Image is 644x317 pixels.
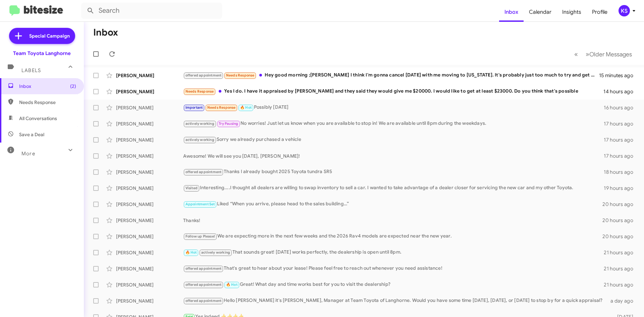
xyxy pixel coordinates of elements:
button: KS [613,5,637,16]
div: That sounds great! [DATE] works perfectly, the dealership is open until 8pm. [183,249,604,256]
div: 21 hours ago [604,249,639,256]
span: More [21,151,35,157]
span: Needs Response [19,99,76,106]
div: [PERSON_NAME] [116,185,183,192]
span: offered appointment [185,282,222,287]
div: [PERSON_NAME] [116,72,183,79]
span: Needs Response [226,73,255,77]
span: Appointment Set [185,202,215,206]
div: [PERSON_NAME] [116,281,183,288]
div: 20 hours ago [602,233,639,240]
input: Search [81,3,222,19]
div: [PERSON_NAME] [116,104,183,111]
span: actively working [185,121,214,126]
span: All Conversations [19,115,57,122]
div: 17 hours ago [604,137,639,143]
span: offered appointment [185,299,222,303]
div: Thanks I already bought 2025 Toyota tundra SR5 [183,168,604,176]
span: Older Messages [589,51,632,58]
a: Calendar [524,2,557,22]
div: Thanks! [183,217,602,224]
h1: Inbox [93,27,118,38]
div: 14 hours ago [603,88,639,95]
span: offered appointment [185,266,222,271]
a: Profile [587,2,613,22]
div: Yes I do. I have it appraised by [PERSON_NAME] and they said they would give me $20000. I would l... [183,88,603,95]
span: Follow up Please! [185,234,215,239]
div: 15 minutes ago [599,72,639,79]
div: That's great to hear about your lease! Please feel free to reach out whenever you need assistance! [183,265,604,272]
div: [PERSON_NAME] [116,137,183,143]
div: We are expecting more in the next few weeks and the 2026 Rav4 models are expected near the new year. [183,232,602,240]
div: [PERSON_NAME] [116,233,183,240]
span: Try Pausing [219,121,238,126]
span: offered appointment [185,73,222,77]
span: Important [185,105,203,110]
span: Labels [21,67,41,73]
div: Possibly [DATE] [183,104,604,111]
div: Interesting....I thought all dealers are willing to swap inventory to sell a car. I wanted to tak... [183,184,604,192]
div: [PERSON_NAME] [116,217,183,224]
a: Inbox [499,2,524,22]
span: Needs Response [207,105,236,110]
div: [PERSON_NAME] [116,169,183,175]
div: [PERSON_NAME] [116,298,183,304]
span: Needs Response [185,89,214,94]
div: Hello [PERSON_NAME] it's [PERSON_NAME], Manager at Team Toyota of Langhorne. Would you have some ... [183,297,606,305]
div: [PERSON_NAME] [116,120,183,127]
nav: Page navigation example [571,47,636,61]
div: Liked “When you arrive, please head to the sales building…” [183,200,602,208]
span: Special Campaign [29,33,70,39]
a: Insights [557,2,587,22]
span: 🔥 Hot [185,250,197,255]
span: (2) [70,83,76,90]
div: 20 hours ago [602,217,639,224]
span: « [574,50,578,58]
div: [PERSON_NAME] [116,153,183,159]
span: 🔥 Hot [226,282,237,287]
div: Hey good morning ;[PERSON_NAME] I think I'm gonna cancel [DATE] with me moving to [US_STATE]. It'... [183,71,599,79]
div: 21 hours ago [604,265,639,272]
div: [PERSON_NAME] [116,249,183,256]
button: Previous [570,47,582,61]
div: [PERSON_NAME] [116,201,183,208]
span: » [586,50,589,58]
span: actively working [201,250,230,255]
div: KS [619,5,630,16]
div: 16 hours ago [604,104,639,111]
a: Special Campaign [9,28,75,44]
div: Sorry we already purchased a vehicle [183,136,604,144]
span: Save a Deal [19,131,44,138]
div: 21 hours ago [604,281,639,288]
span: Visited [185,186,198,190]
div: Team Toyota Langhorne [13,50,71,57]
div: 17 hours ago [604,153,639,159]
div: [PERSON_NAME] [116,88,183,95]
div: [PERSON_NAME] [116,265,183,272]
span: offered appointment [185,170,222,174]
div: 19 hours ago [604,185,639,192]
div: 18 hours ago [604,169,639,175]
div: 20 hours ago [602,201,639,208]
div: a day ago [606,298,639,304]
span: actively working [185,138,214,142]
div: 17 hours ago [604,120,639,127]
div: Awesome! We will see you [DATE], [PERSON_NAME]! [183,153,604,159]
div: Great! What day and time works best for you to visit the dealership? [183,281,604,288]
div: No worries! Just let us know when you are available to stop in! We are available until 8pm during... [183,120,604,127]
span: Inbox [19,83,76,90]
button: Next [582,47,636,61]
span: 🔥 Hot [240,105,252,110]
